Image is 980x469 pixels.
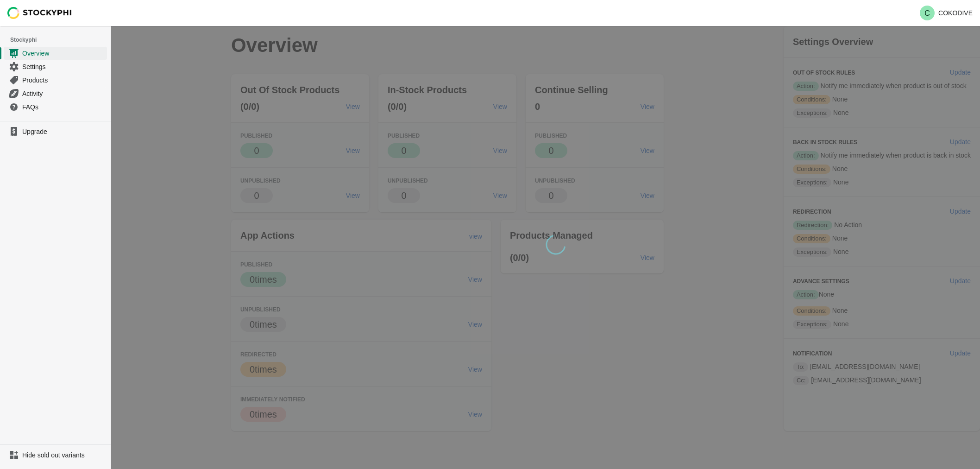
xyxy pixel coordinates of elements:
[4,60,107,73] a: Settings
[7,7,72,19] img: Stockyphi
[22,89,105,98] span: Activity
[4,449,107,462] a: Hide sold out variants
[4,73,107,87] a: Products
[924,9,930,17] text: C
[22,76,105,85] span: Products
[4,100,107,114] a: FAQs
[920,6,935,20] span: Avatar with initials C
[916,4,976,22] button: Avatar with initials CCOKODIVE
[10,35,111,44] span: Stockyphi
[22,127,105,136] span: Upgrade
[4,87,107,100] a: Activity
[22,450,105,460] span: Hide sold out variants
[22,102,105,112] span: FAQs
[4,125,107,138] a: Upgrade
[4,46,107,60] a: Overview
[22,62,105,71] span: Settings
[22,49,105,58] span: Overview
[938,9,973,17] p: COKODIVE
